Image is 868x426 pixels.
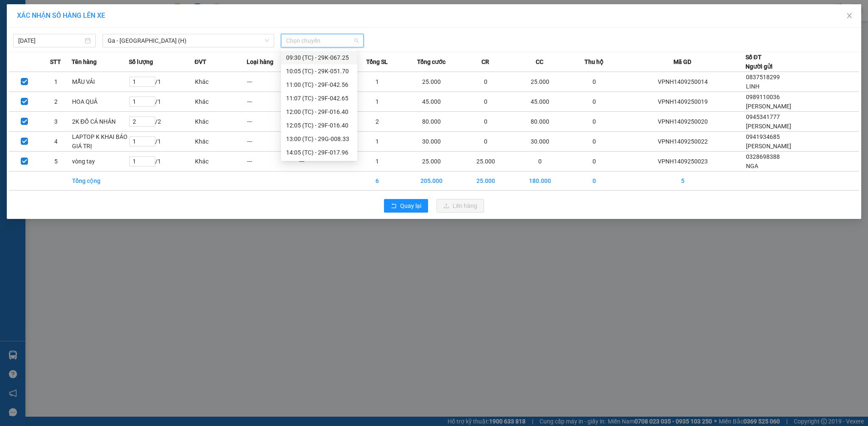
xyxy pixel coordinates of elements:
[620,92,745,112] td: VPNH1409250019
[129,112,195,132] td: / 2
[286,134,352,144] div: 13:00 (TC) - 29G-008.33
[264,38,270,43] span: down
[351,152,403,172] td: 1
[620,112,745,132] td: VPNH1409250020
[40,92,72,112] td: 2
[584,57,604,66] span: Thu hộ
[400,201,421,210] span: Quay lại
[746,153,780,160] span: 0328698388
[391,203,397,210] span: rollback
[673,57,691,66] span: Mã GD
[286,107,352,116] div: 12:00 (TC) - 29F-016.40
[286,66,352,76] div: 10:05 (TC) - 29K-051.70
[286,121,352,130] div: 12:05 (TC) - 29F-016.40
[366,57,388,66] span: Tổng SL
[403,132,459,152] td: 30.000
[247,152,299,172] td: ---
[247,57,273,66] span: Loại hàng
[129,72,195,92] td: / 1
[286,94,352,103] div: 11:07 (TC) - 29F-042.65
[620,152,745,172] td: VPNH1409250023
[846,12,853,19] span: close
[568,152,620,172] td: 0
[481,57,489,66] span: CR
[195,92,247,112] td: Khác
[403,92,459,112] td: 45.000
[195,57,206,66] span: ĐVT
[351,92,403,112] td: 1
[620,172,745,191] td: 5
[72,57,97,66] span: Tên hàng
[299,152,351,172] td: ---
[40,112,72,132] td: 3
[746,143,791,149] span: [PERSON_NAME]
[286,148,352,157] div: 14:05 (TC) - 29F-017.96
[568,72,620,92] td: 0
[459,132,512,152] td: 0
[351,132,403,152] td: 1
[195,72,247,92] td: Khác
[72,112,129,132] td: 2K ĐỒ CÁ NHÂN
[417,57,445,66] span: Tổng cước
[746,83,759,90] span: LINH
[129,57,153,66] span: Số lượng
[620,72,745,92] td: VPNH1409250014
[129,92,195,112] td: / 1
[72,152,129,172] td: vòng tay
[286,53,352,62] div: 09:30 (TC) - 29K-067.25
[195,112,247,132] td: Khác
[459,112,512,132] td: 0
[384,199,428,213] button: rollbackQuay lại
[459,152,512,172] td: 25.000
[746,163,758,169] span: NGA
[403,72,459,92] td: 25.000
[403,172,459,191] td: 205.000
[512,152,568,172] td: 0
[286,34,359,47] span: Chọn chuyến
[403,112,459,132] td: 80.000
[40,152,72,172] td: 5
[17,11,105,19] span: XÁC NHẬN SỐ HÀNG LÊN XE
[247,112,299,132] td: ---
[72,92,129,112] td: HOA QUẢ
[129,132,195,152] td: / 1
[247,92,299,112] td: ---
[18,36,83,45] input: 14/09/2025
[746,103,791,110] span: [PERSON_NAME]
[459,172,512,191] td: 25.000
[512,172,568,191] td: 180.000
[40,132,72,152] td: 4
[512,92,568,112] td: 45.000
[351,72,403,92] td: 1
[746,94,780,100] span: 0989110036
[512,72,568,92] td: 25.000
[50,57,61,66] span: STT
[108,34,269,47] span: Ga - Thái Bình (H)
[437,199,484,213] button: uploadLên hàng
[512,112,568,132] td: 80.000
[568,112,620,132] td: 0
[746,53,773,71] div: Số ĐT Người gửi
[40,72,72,92] td: 1
[195,152,247,172] td: Khác
[568,172,620,191] td: 0
[351,172,403,191] td: 6
[351,112,403,132] td: 2
[746,113,780,120] span: 0945341777
[837,4,861,28] button: Close
[403,152,459,172] td: 25.000
[746,123,791,130] span: [PERSON_NAME]
[247,72,299,92] td: ---
[568,132,620,152] td: 0
[536,57,543,66] span: CC
[459,92,512,112] td: 0
[620,132,745,152] td: VPNH1409250022
[746,74,780,80] span: 0837518299
[459,72,512,92] td: 0
[247,132,299,152] td: ---
[746,133,780,140] span: 0941934685
[72,72,129,92] td: MẪU VẢI
[195,132,247,152] td: Khác
[72,132,129,152] td: LAPTOP K KHAI BÁO GIÁ TRỊ
[568,92,620,112] td: 0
